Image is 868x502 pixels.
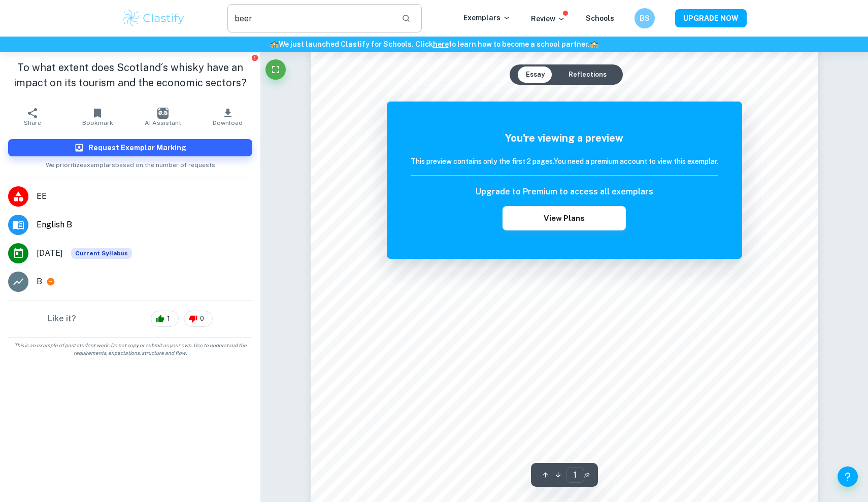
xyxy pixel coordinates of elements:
p: B [37,276,42,288]
span: 🏫 [590,40,598,48]
span: This is an example of past student work. Do not copy or submit as your own. Use to understand the... [4,342,256,357]
p: Review [531,13,565,24]
img: AI Assistant [157,108,169,119]
button: UPGRADE NOW [675,9,747,27]
img: Clastify logo [121,8,186,28]
h1: To what extent does Scotland´s whisky have an impact on its tourism and the economic sectors? [8,60,252,90]
span: Share [24,119,41,126]
button: Help and Feedback [838,466,858,487]
a: Schools [586,14,614,22]
button: Fullscreen [265,59,286,80]
span: Download [213,119,243,126]
p: Exemplars [463,12,511,23]
h6: Upgrade to Premium to access all exemplars [476,186,653,198]
span: 1 [161,314,176,324]
input: Search for any exemplars... [227,4,393,32]
h6: We just launched Clastify for Schools. Click to learn how to become a school partner. [2,39,866,50]
button: Reflections [560,66,615,83]
span: AI Assistant [145,119,181,126]
h6: This preview contains only the first 2 pages. You need a premium account to view this exemplar. [411,156,718,167]
button: Request Exemplar Marking [8,139,252,156]
button: BS [635,8,655,28]
button: Download [195,103,260,131]
span: EE [37,190,252,203]
span: We prioritize exemplars based on the number of requests [46,156,215,170]
button: Bookmark [65,103,130,131]
h5: You're viewing a preview [411,130,718,146]
a: here [433,40,449,48]
h6: Request Exemplar Marking [88,142,186,153]
button: Essay [518,66,553,83]
span: 0 [194,314,210,324]
span: Current Syllabus [71,248,132,259]
div: This exemplar is based on the current syllabus. Feel free to refer to it for inspiration/ideas wh... [71,248,132,259]
span: / 2 [584,471,590,480]
span: 🏫 [270,40,279,48]
span: [DATE] [37,247,63,259]
h6: BS [639,13,651,24]
button: AI Assistant [130,103,195,131]
span: Bookmark [82,119,113,126]
h6: Like it? [48,313,76,325]
span: English B [37,219,252,231]
button: View Plans [503,206,625,230]
button: Report issue [251,54,258,61]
